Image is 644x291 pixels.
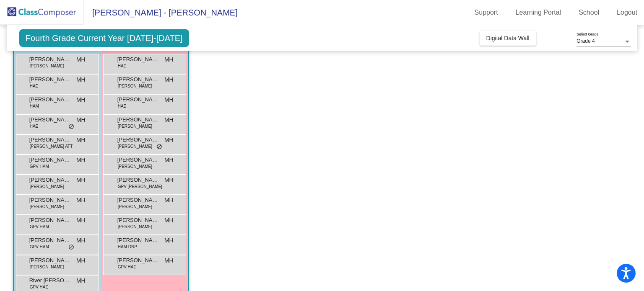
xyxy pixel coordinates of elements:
[118,83,152,89] span: [PERSON_NAME]
[117,256,159,265] span: [PERSON_NAME]
[76,116,86,124] span: MH
[29,116,71,124] span: [PERSON_NAME]
[164,75,174,84] span: MH
[164,95,174,104] span: MH
[117,156,159,164] span: [PERSON_NAME]
[29,256,71,265] span: [PERSON_NAME]
[76,196,86,205] span: MH
[76,55,86,64] span: MH
[118,143,152,149] span: [PERSON_NAME]
[118,244,137,250] span: HAM DNP
[84,6,238,19] span: [PERSON_NAME] - [PERSON_NAME]
[29,55,71,64] span: [PERSON_NAME]
[117,216,159,224] span: [PERSON_NAME]
[30,284,48,290] span: GPV HAE
[117,176,159,184] span: [PERSON_NAME]
[486,35,530,41] span: Digital Data Wall
[76,156,86,165] span: MH
[164,256,174,265] span: MH
[30,143,73,149] span: [PERSON_NAME] ATT
[118,203,152,210] span: [PERSON_NAME]
[480,31,536,46] button: Digital Data Wall
[468,6,505,19] a: Support
[118,123,152,129] span: [PERSON_NAME]
[29,276,71,285] span: River [PERSON_NAME]
[164,116,174,124] span: MH
[76,236,86,245] span: MH
[164,216,174,225] span: MH
[30,163,49,170] span: GPV HAM
[118,183,162,190] span: GPV [PERSON_NAME]
[117,116,159,124] span: [PERSON_NAME]
[164,136,174,144] span: MH
[29,236,71,245] span: [PERSON_NAME]
[29,216,71,224] span: [PERSON_NAME]
[30,183,64,190] span: [PERSON_NAME]
[117,75,159,84] span: [PERSON_NAME]
[29,196,71,204] span: [PERSON_NAME] "[PERSON_NAME]" [PERSON_NAME]
[19,29,189,47] span: Fourth Grade Current Year [DATE]-[DATE]
[118,264,136,270] span: GPV HAE
[164,55,174,64] span: MH
[117,236,159,245] span: [PERSON_NAME]
[572,6,606,19] a: School
[68,244,74,251] span: do_not_disturb_alt
[29,95,71,104] span: [PERSON_NAME]
[118,103,127,109] span: HAE
[30,203,64,210] span: [PERSON_NAME]
[117,136,159,144] span: [PERSON_NAME]
[576,38,595,44] span: Grade 4
[164,176,174,185] span: MH
[509,6,568,19] a: Learning Portal
[29,136,71,144] span: [PERSON_NAME]
[156,144,162,150] span: do_not_disturb_alt
[30,123,39,129] span: HAE
[76,95,86,104] span: MH
[30,244,49,250] span: GPV HAM
[76,176,86,185] span: MH
[76,276,86,285] span: MH
[30,83,39,89] span: HAE
[164,236,174,245] span: MH
[164,196,174,205] span: MH
[164,156,174,165] span: MH
[610,6,644,19] a: Logout
[30,103,39,109] span: HAM
[68,124,74,130] span: do_not_disturb_alt
[76,75,86,84] span: MH
[117,55,159,64] span: [PERSON_NAME]
[30,264,64,270] span: [PERSON_NAME]
[76,216,86,225] span: MH
[76,136,86,144] span: MH
[76,256,86,265] span: MH
[118,224,152,230] span: [PERSON_NAME]
[30,63,64,69] span: [PERSON_NAME]
[117,196,159,204] span: [PERSON_NAME]
[29,156,71,164] span: [PERSON_NAME]
[29,176,71,184] span: [PERSON_NAME]
[117,95,159,104] span: [PERSON_NAME]
[29,75,71,84] span: [PERSON_NAME]
[118,163,152,170] span: [PERSON_NAME]
[118,63,127,69] span: HAE
[30,224,49,230] span: GPV HAM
